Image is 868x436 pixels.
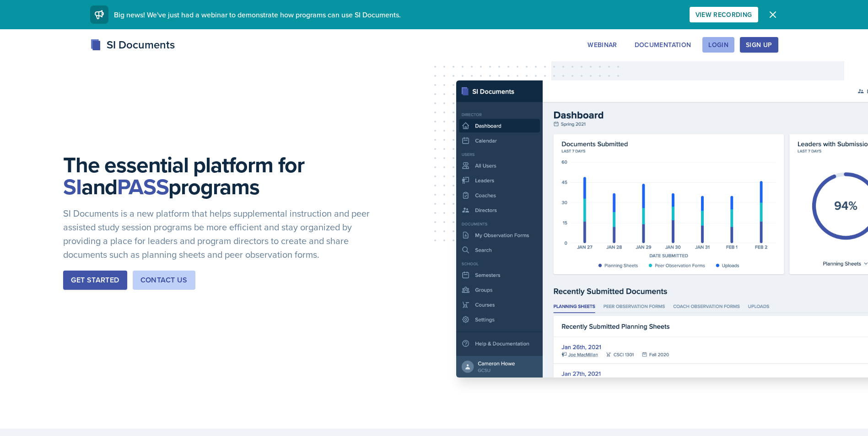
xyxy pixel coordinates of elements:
button: Documentation [629,37,697,53]
button: Contact Us [133,271,195,290]
div: Get Started [71,275,119,286]
div: Login [708,41,728,48]
button: Login [702,37,734,53]
div: Sign Up [746,41,772,48]
div: Contact Us [140,275,188,286]
button: View Recording [690,7,758,22]
button: Webinar [582,37,623,53]
button: Get Started [63,271,127,290]
button: Sign Up [740,37,778,53]
div: View Recording [695,11,752,18]
span: Big news! We've just had a webinar to demonstrate how programs can use SI Documents. [114,10,401,20]
div: Webinar [588,41,617,48]
div: Documentation [635,41,691,48]
div: SI Documents [90,37,175,53]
